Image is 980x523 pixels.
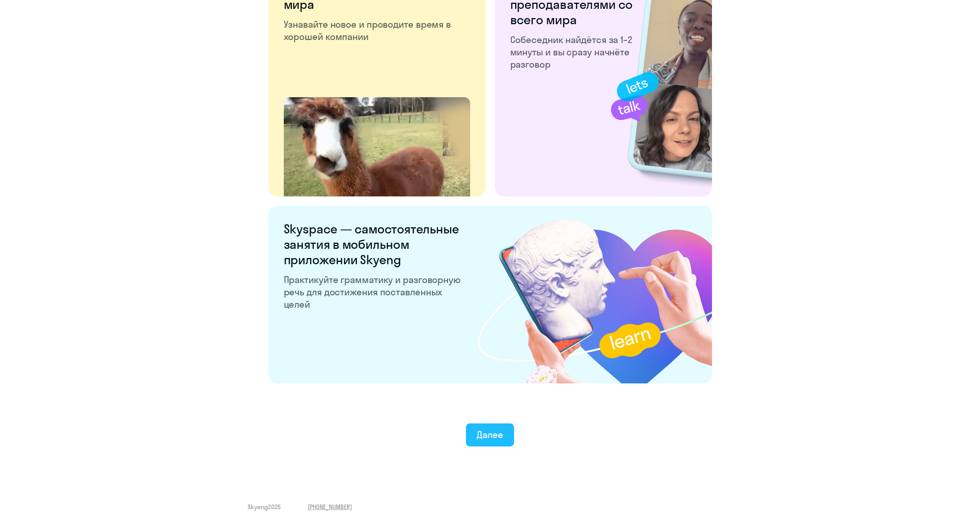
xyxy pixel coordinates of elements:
img: life [284,97,470,197]
div: Далее [477,428,503,441]
p: Узнавайте новое и проводите время в хорошей компании [284,18,463,43]
a: [PHONE_NUMBER] [308,503,352,511]
p: Собеседник найдётся за 1–2 минуты и вы сразу начнёте разговор [510,33,633,70]
button: Далее [466,423,514,446]
h6: Skyspace — самостоятельные занятия в мобильном приложении Skyeng [284,221,463,267]
p: Практикуйте грамматику и разговорную речь для достижения поставленных целей [284,273,463,310]
span: Skyeng 2025 [248,503,281,511]
img: skyspace [478,206,712,383]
